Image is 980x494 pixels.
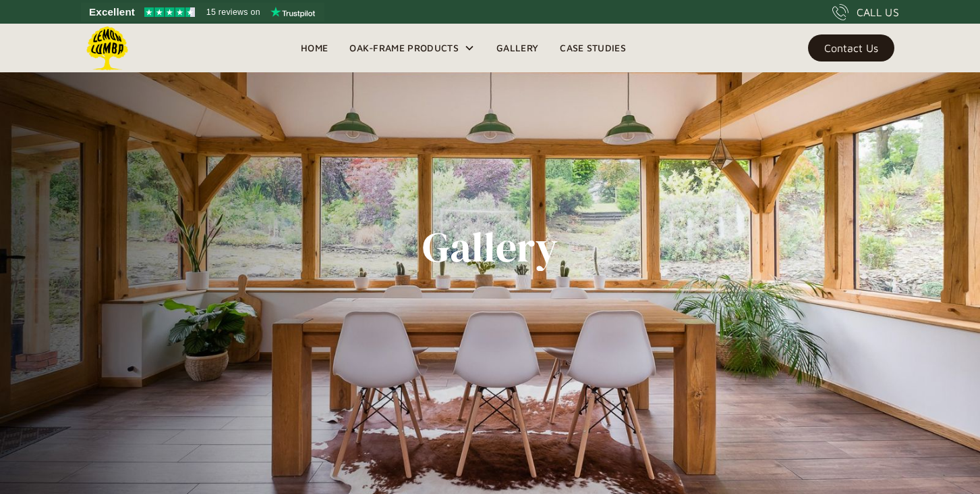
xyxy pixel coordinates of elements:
div: CALL US [857,4,899,20]
img: Trustpilot 4.5 stars [144,7,195,17]
a: Contact Us [808,34,894,61]
span: 15 reviews on [206,4,260,20]
a: See Lemon Lumba reviews on Trustpilot [81,3,324,22]
div: Contact Us [824,43,878,53]
a: Home [290,38,339,58]
a: Gallery [486,38,549,58]
div: Oak-Frame Products [349,40,459,56]
a: Case Studies [549,38,637,58]
img: Trustpilot logo [270,7,315,18]
span: Excellent [89,4,135,20]
a: CALL US [832,4,899,20]
h1: Gallery [422,224,558,271]
div: Oak-Frame Products [339,24,486,72]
